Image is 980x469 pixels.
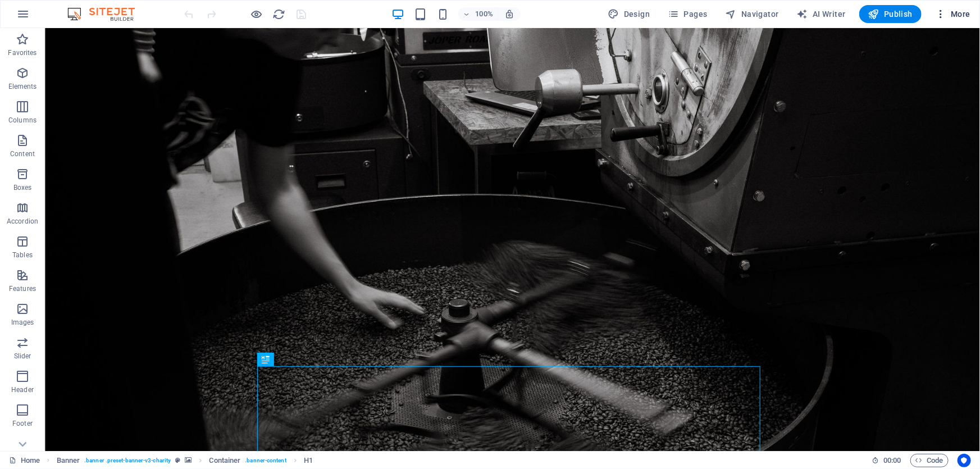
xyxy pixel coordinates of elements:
p: Columns [8,116,37,125]
span: Click to select. Double-click to edit [209,454,241,467]
span: : [891,456,893,465]
button: More [931,5,975,23]
button: AI Writer [792,5,850,23]
span: Click to select. Double-click to edit [304,454,313,467]
button: Pages [663,5,712,23]
img: Editor Logo [65,7,149,21]
button: Click here to leave preview mode and continue editing [250,7,263,21]
i: Reload page [273,8,286,21]
h6: Session time [872,454,901,467]
button: Publish [859,5,922,23]
span: Click to select. Double-click to edit [57,454,80,467]
h6: 100% [475,7,493,21]
button: Usercentrics [958,454,971,467]
span: Pages [668,8,707,20]
div: Design (Ctrl+Alt+Y) [604,5,655,23]
p: Header [11,385,34,394]
span: Publish [868,8,913,20]
span: AI Writer [797,8,846,20]
button: reload [272,7,286,21]
i: This element contains a background [185,457,192,463]
span: Design [608,8,650,20]
p: Footer [12,419,33,428]
p: Accordion [7,217,38,226]
i: This element is a customizable preset [175,457,180,463]
button: Navigator [721,5,783,23]
p: Boxes [13,183,32,192]
span: More [935,8,970,20]
span: . banner-content [245,454,286,467]
span: Code [915,454,943,467]
span: Navigator [726,8,779,20]
a: Click to cancel selection. Double-click to open Pages [9,454,40,467]
p: Features [9,284,36,293]
p: Images [11,318,34,327]
p: Tables [12,251,33,259]
i: On resize automatically adjust zoom level to fit chosen device. [504,9,514,19]
span: . banner .preset-banner-v3-charity [84,454,171,467]
p: Slider [14,352,31,361]
button: Design [604,5,655,23]
nav: breadcrumb [57,454,313,467]
p: Content [10,149,35,158]
p: Elements [8,82,37,91]
button: 100% [458,7,498,21]
button: Code [910,454,949,467]
p: Favorites [8,48,37,57]
span: 00 00 [883,454,901,467]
